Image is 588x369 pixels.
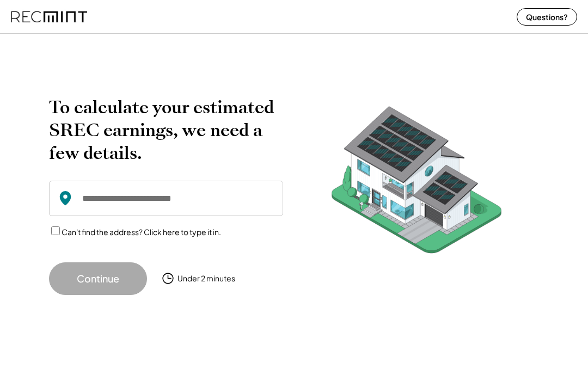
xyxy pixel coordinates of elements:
[62,227,221,237] label: Can't find the address? Click here to type it in.
[49,96,283,164] h2: To calculate your estimated SREC earnings, we need a few details.
[11,2,87,31] img: recmint-logotype%403x%20%281%29.jpeg
[177,273,235,284] div: Under 2 minutes
[49,262,147,295] button: Continue
[310,96,523,270] img: RecMintArtboard%207.png
[517,8,577,26] button: Questions?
